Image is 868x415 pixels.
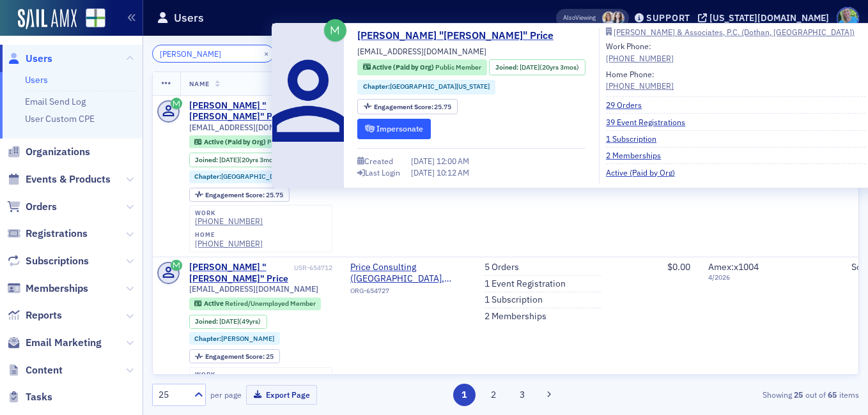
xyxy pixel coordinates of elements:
[195,371,263,379] div: work
[372,63,435,72] span: Active (Paid by Org)
[7,172,111,186] a: Events & Products
[195,231,263,239] div: home
[86,8,105,28] img: SailAMX
[632,389,859,400] div: Showing out of items
[606,40,674,64] div: Work Phone:
[195,209,263,217] div: work
[189,298,322,310] div: Active: Active: Retired/Unemployed Member
[219,156,279,164] div: (20yrs 3mos)
[189,188,290,202] div: Engagement Score: 25.75
[520,63,539,72] span: [DATE]
[194,299,315,308] a: Active Retired/Unemployed Member
[614,29,855,36] div: [PERSON_NAME] & Associates, P.C. (Dothan, [GEOGRAPHIC_DATA])
[26,145,90,159] span: Organizations
[225,299,316,308] span: Retired/Unemployed Member
[26,254,89,268] span: Subscriptions
[453,384,476,406] button: 1
[26,200,57,214] span: Orders
[195,156,219,164] span: Joined :
[189,349,280,363] div: Engagement Score: 25
[364,158,393,165] div: Created
[7,200,57,214] a: Orders
[698,13,833,22] button: [US_STATE][DOMAIN_NAME]
[189,315,267,329] div: Joined: 1976-09-21 00:00:00
[189,100,292,123] a: [PERSON_NAME] "[PERSON_NAME]" Price
[195,239,263,248] a: [PHONE_NUMBER]
[25,113,95,124] a: User Custom CPE
[357,59,487,75] div: Active (Paid by Org): Active (Paid by Org): Public Member
[189,284,318,294] span: [EMAIL_ADDRESS][DOMAIN_NAME]
[606,133,666,144] a: 1 Subscription
[357,80,495,94] div: Chapter:
[511,384,534,406] button: 3
[484,278,566,290] a: 1 Event Registration
[219,317,239,326] span: [DATE]
[205,353,274,360] div: 25
[205,190,266,199] span: Engagement Score :
[204,137,267,146] span: Active (Paid by Org)
[363,82,390,91] span: Chapter :
[363,63,481,73] a: Active (Paid by Org) Public Member
[611,11,624,25] span: Sarah Lowery
[195,216,263,226] a: [PHONE_NUMBER]
[350,262,467,284] a: Price Consulting ([GEOGRAPHIC_DATA], [GEOGRAPHIC_DATA])
[602,11,616,25] span: Bethany Booth
[357,45,486,57] span: [EMAIL_ADDRESS][DOMAIN_NAME]
[484,262,519,273] a: 5 Orders
[26,227,88,241] span: Registrations
[826,389,839,400] strong: 65
[437,156,469,166] span: 12:00 AM
[26,363,63,377] span: Content
[194,172,221,181] span: Chapter :
[194,334,221,343] span: Chapter :
[606,149,670,161] a: 2 Memberships
[606,52,674,64] a: [PHONE_NUMBER]
[174,10,204,26] h1: Users
[709,12,829,24] div: [US_STATE][DOMAIN_NAME]
[646,12,690,24] div: Support
[152,45,274,63] input: Search…
[482,384,504,406] button: 2
[194,138,313,146] a: Active (Paid by Org) Public Member
[606,116,695,128] a: 39 Event Registrations
[563,13,575,22] div: Also
[189,332,281,345] div: Chapter:
[606,167,685,178] a: Active (Paid by Org)
[606,28,866,36] a: [PERSON_NAME] & Associates, P.C. (Dothan, [GEOGRAPHIC_DATA])
[520,63,579,73] div: (20yrs 3mos)
[350,262,467,284] span: Price Consulting (Montgomery, AL)
[7,336,102,350] a: Email Marketing
[77,8,105,30] a: View Homepage
[189,170,327,183] div: Chapter:
[606,80,674,91] a: [PHONE_NUMBER]
[563,13,596,22] span: Viewing
[18,9,77,29] img: SailAMX
[363,82,490,92] a: Chapter:[GEOGRAPHIC_DATA][US_STATE]
[267,137,313,146] span: Public Member
[159,388,187,402] div: 25
[350,287,467,299] div: ORG-654727
[708,261,759,273] span: Amex : x1004
[25,96,86,107] a: Email Send Log
[204,299,225,308] span: Active
[26,172,111,186] span: Events & Products
[667,261,690,273] span: $0.00
[26,52,52,66] span: Users
[194,335,274,343] a: Chapter:[PERSON_NAME]
[189,135,319,148] div: Active (Paid by Org): Active (Paid by Org): Public Member
[26,308,62,322] span: Reports
[7,254,89,268] a: Subscriptions
[435,63,481,72] span: Public Member
[189,79,210,88] span: Name
[210,389,242,400] label: per page
[495,63,520,73] span: Joined :
[205,352,266,361] span: Engagement Score :
[189,153,285,167] div: Joined: 2005-06-14 00:00:00
[792,389,805,400] strong: 25
[219,317,261,326] div: (49yrs)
